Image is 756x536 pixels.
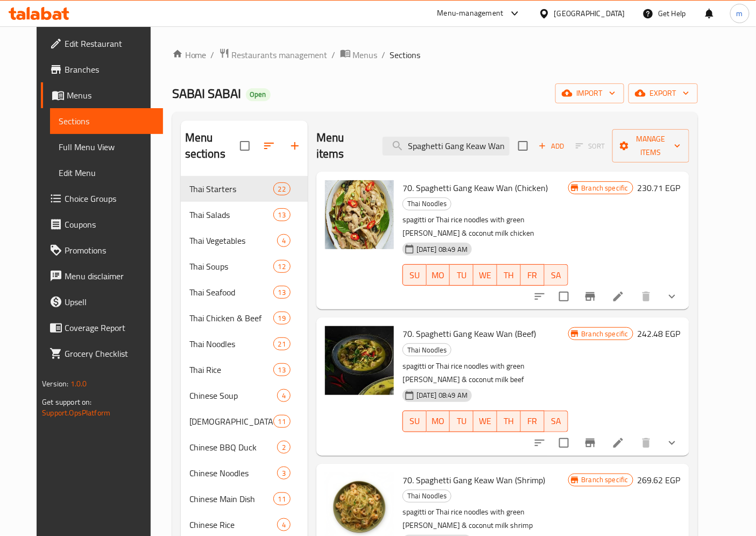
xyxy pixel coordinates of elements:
button: Manage items [612,129,689,163]
p: spagitti or Thai rice noodles with green [PERSON_NAME] & coconut milk beef [402,359,568,386]
span: Select section [512,135,534,157]
span: Chinese Soup [189,389,277,402]
nav: breadcrumb [172,48,698,62]
span: FR [525,267,540,283]
button: SA [545,411,568,432]
span: Menus [353,48,378,61]
h6: 269.62 EGP [638,472,681,488]
a: Coupons [41,211,163,237]
div: items [273,312,291,325]
span: Restaurants management [232,48,328,61]
button: TU [450,264,474,286]
a: Branches [41,57,163,82]
span: 11 [274,494,290,504]
div: Thai Noodles21 [181,331,308,357]
span: Thai Rice [189,363,273,376]
div: Thai Soups [189,260,273,273]
button: Add [534,138,569,154]
div: items [277,234,291,247]
div: Chinese Main Dish [189,492,273,505]
div: Open [246,88,271,101]
span: 4 [278,520,290,530]
span: TH [501,413,517,429]
span: 2 [278,442,290,453]
span: Edit Restaurant [65,37,154,50]
a: Edit Menu [50,160,163,186]
span: [DATE] 08:49 AM [412,244,472,255]
span: Thai Noodles [403,490,451,502]
button: WE [474,264,497,286]
span: Full Menu View [59,140,154,153]
div: Thai Soups12 [181,253,308,279]
div: Thai Noodles [402,198,451,210]
div: Chinese Soup4 [181,383,308,408]
span: Thai Vegetables [189,234,277,247]
svg: Show Choices [666,436,679,449]
span: 4 [278,391,290,401]
span: Edit Menu [59,166,154,179]
div: items [277,441,291,454]
span: 13 [274,210,290,220]
button: sort-choices [527,284,553,309]
span: Grocery Checklist [65,347,154,360]
button: delete [633,284,659,309]
div: items [273,363,291,376]
span: Branch specific [577,475,633,485]
span: 11 [274,417,290,427]
span: Select all sections [234,135,256,157]
div: items [273,182,291,195]
span: 3 [278,468,290,478]
span: MO [431,267,446,283]
span: Branch specific [577,183,633,193]
span: m [737,8,743,19]
span: Thai Noodles [189,337,273,350]
span: Thai Salads [189,208,273,221]
button: Branch-specific-item [577,284,603,309]
span: Sort sections [256,133,282,159]
span: Branch specific [577,329,633,339]
div: items [273,286,291,299]
button: MO [427,411,450,432]
span: 22 [274,184,290,194]
div: Thai Chicken & Beef19 [181,305,308,331]
li: / [332,48,336,61]
span: 70. Spaghetti Gang Keaw Wan (Shrimp) [402,472,545,488]
button: MO [427,264,450,286]
div: items [273,492,291,505]
h2: Menu sections [185,130,240,162]
h6: 242.48 EGP [638,326,681,341]
p: spagitti or Thai rice noodles with green [PERSON_NAME] & coconut milk chicken [402,213,568,240]
button: import [555,83,624,103]
div: items [277,389,291,402]
span: Open [246,90,271,99]
span: Select to update [553,285,575,308]
span: SU [407,267,422,283]
span: FR [525,413,540,429]
img: 70. Spaghetti Gang Keaw Wan (Beef) [325,326,394,395]
div: Chinese Starters [189,415,273,428]
a: Support.OpsPlatform [42,406,110,420]
div: Thai Chicken & Beef [189,312,273,325]
span: Coupons [65,218,154,231]
button: SU [402,411,427,432]
span: 70. Spaghetti Gang Keaw Wan (Chicken) [402,180,548,196]
a: Home [172,48,207,61]
a: Choice Groups [41,186,163,211]
span: 1.0.0 [70,377,87,391]
button: TH [497,264,521,286]
button: Add section [282,133,308,159]
h6: 230.71 EGP [638,180,681,195]
div: Menu-management [437,7,504,20]
div: Thai Vegetables4 [181,228,308,253]
a: Edit menu item [612,290,625,303]
span: Upsell [65,295,154,308]
div: Thai Seafood13 [181,279,308,305]
span: WE [478,413,493,429]
button: WE [474,411,497,432]
span: Branches [65,63,154,76]
span: Choice Groups [65,192,154,205]
div: items [277,518,291,531]
a: Sections [50,108,163,134]
span: TU [454,413,469,429]
span: 21 [274,339,290,349]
